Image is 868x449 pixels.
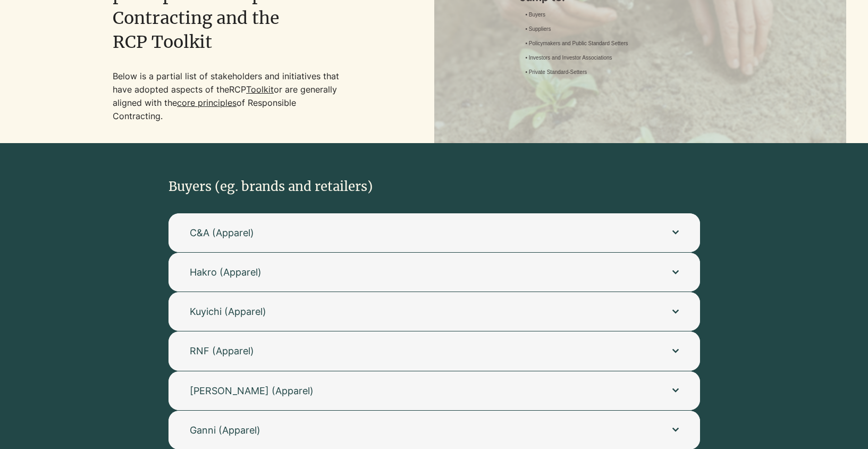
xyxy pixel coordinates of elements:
[168,178,492,196] h2: Buyers (eg. brands and retailers)
[525,40,628,48] a: • Policymakers and Public Standard Setters
[168,331,700,370] button: RNF (Apparel)
[168,371,700,410] button: [PERSON_NAME] (Apparel)
[246,84,274,95] a: Toolkit
[525,26,551,34] a: • Suppliers
[168,292,700,331] button: Kuyichi (Apparel)
[190,226,651,239] span: C&A (Apparel)
[190,344,651,357] span: RNF (Apparel)
[190,423,651,437] span: Ganni (Apparel)
[113,70,343,123] p: Below is a partial list of stakeholders and initiatives that have adopted aspects of the or are g...
[168,253,700,292] button: Hakro (Apparel)
[190,384,651,397] span: [PERSON_NAME] (Apparel)
[520,10,698,78] nav: Site
[177,97,237,108] a: core principles
[525,11,545,19] a: • Buyers
[525,54,612,62] a: • Investors and Investor Associations
[229,84,246,95] a: RCP
[525,69,587,77] a: • Private Standard-Setters
[190,265,651,279] span: Hakro (Apparel)
[190,305,651,318] span: Kuyichi (Apparel)
[168,213,700,252] button: C&A (Apparel)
